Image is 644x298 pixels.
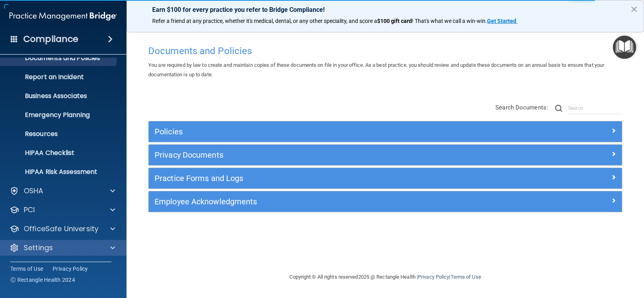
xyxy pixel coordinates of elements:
a: OfficeSafe University [9,224,115,234]
a: Employee Acknowledgments [155,195,616,208]
h5: Policies [155,127,498,136]
span: Ⓒ Rectangle Health 2024 [10,276,75,284]
strong: $100 gift card [377,18,412,24]
iframe: Drift Widget Chat Controller [508,242,635,273]
img: PMB logo [9,8,117,24]
a: Get Started [487,18,517,24]
p: Resources [5,130,113,138]
p: HIPAA Checklist [5,149,113,157]
p: Settings [24,243,53,253]
strong: Get Started [487,18,516,24]
a: Policies [155,125,616,138]
div: Copyright © All rights reserved 2025 @ Rectangle Health | | [241,264,530,290]
button: Open Resource Center [613,36,636,59]
a: Terms of Use [10,265,43,273]
a: Terms of Use [450,274,481,280]
h5: Practice Forms and Logs [155,174,498,183]
p: Report an Incident [5,73,113,81]
h4: Compliance [23,34,78,45]
p: PCI [24,205,35,215]
a: Privacy Documents [155,149,616,161]
h5: Privacy Documents [155,151,498,159]
p: Emergency Planning [5,111,113,119]
span: Search Documents: [495,104,548,111]
p: OfficeSafe University [24,224,98,234]
a: Practice Forms and Logs [155,172,616,185]
p: Earn $100 for every practice you refer to Bridge Compliance! [152,6,618,13]
img: ic-search.3b580494.png [555,105,562,112]
input: Search [568,102,622,114]
a: Settings [9,243,115,253]
p: Documents and Policies [5,54,113,62]
p: Business Associates [5,92,113,100]
a: Privacy Policy [53,265,88,273]
span: Refer a friend at any practice, whether it's medical, dental, or any other speciality, and score a [152,18,377,24]
p: OSHA [24,186,43,196]
h4: Documents and Policies [148,46,622,56]
h5: Employee Acknowledgments [155,197,498,206]
button: Close [630,3,638,15]
span: ! That's what we call a win-win. [412,18,487,24]
span: You are required by law to create and maintain copies of these documents on file in your office. ... [148,62,604,77]
a: PCI [9,205,115,215]
a: Privacy Policy [418,274,449,280]
p: HIPAA Risk Assessment [5,168,113,176]
a: OSHA [9,186,115,196]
